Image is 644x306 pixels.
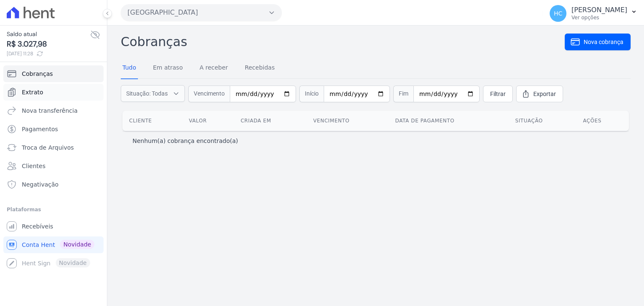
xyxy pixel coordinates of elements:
[516,86,563,102] a: Exportar
[132,137,238,145] p: Nenhum(a) cobrança encontrado(a)
[3,121,104,137] a: Pagamentos
[393,86,413,102] span: Fim
[3,176,104,193] a: Negativação
[60,240,94,249] span: Novidade
[126,89,168,98] span: Situação: Todas
[3,139,104,156] a: Troca de Arquivos
[483,86,513,102] a: Filtrar
[543,2,644,25] button: HC [PERSON_NAME] Ver opções
[490,90,506,98] span: Filtrar
[306,111,389,131] th: Vencimento
[7,50,90,57] span: [DATE] 11:28
[3,65,104,82] a: Cobranças
[22,241,55,249] span: Conta Hent
[554,10,562,16] span: HC
[22,143,74,152] span: Troca de Arquivos
[122,111,182,131] th: Cliente
[188,86,230,102] span: Vencimento
[3,236,104,253] a: Conta Hent Novidade
[121,32,565,51] h2: Cobranças
[234,111,306,131] th: Criada em
[3,84,104,101] a: Extrato
[22,162,45,170] span: Clientes
[7,65,100,272] nav: Sidebar
[121,4,282,21] button: [GEOGRAPHIC_DATA]
[509,111,576,131] th: Situação
[299,86,324,102] span: Início
[22,70,53,78] span: Cobranças
[243,57,277,79] a: Recebidas
[22,125,58,133] span: Pagamentos
[3,158,104,174] a: Clientes
[3,218,104,235] a: Recebíveis
[571,6,627,14] p: [PERSON_NAME]
[565,34,631,50] a: Nova cobrança
[7,30,90,39] span: Saldo atual
[7,205,100,215] div: Plataformas
[3,102,104,119] a: Nova transferência
[121,85,185,102] button: Situação: Todas
[198,57,230,79] a: A receber
[22,106,78,115] span: Nova transferência
[182,111,234,131] th: Valor
[533,90,556,98] span: Exportar
[22,222,53,231] span: Recebíveis
[576,111,629,131] th: Ações
[7,39,90,50] span: R$ 3.027,98
[151,57,184,79] a: Em atraso
[121,57,138,79] a: Tudo
[389,111,509,131] th: Data de pagamento
[22,180,59,189] span: Negativação
[22,88,43,96] span: Extrato
[571,14,627,21] p: Ver opções
[584,38,623,46] span: Nova cobrança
